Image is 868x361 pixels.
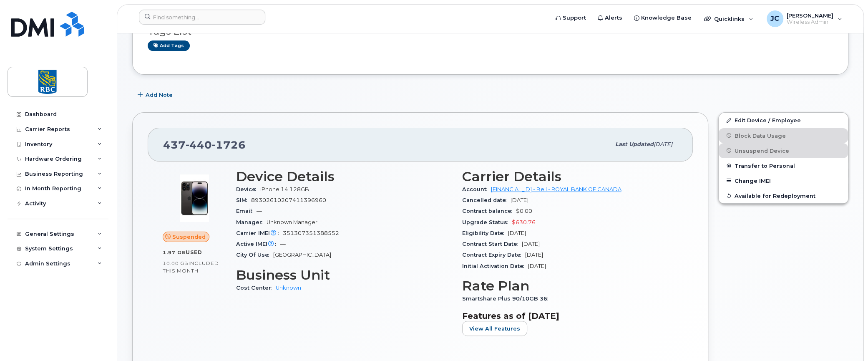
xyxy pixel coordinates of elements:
[511,197,528,203] span: [DATE]
[516,208,532,214] span: $0.00
[654,141,672,147] span: [DATE]
[251,197,326,203] span: 89302610207411396960
[719,173,848,188] button: Change IMEI
[522,241,540,247] span: [DATE]
[169,173,219,223] img: image20231002-3703462-njx0qo.jpeg
[236,285,276,291] span: Cost Center
[462,219,512,225] span: Upgrade Status
[236,197,251,203] span: SIM
[719,158,848,173] button: Transfer to Personal
[550,10,592,26] a: Support
[280,241,286,247] span: —
[462,169,678,184] h3: Carrier Details
[236,186,260,192] span: Device
[528,263,546,269] span: [DATE]
[719,188,848,203] button: Available for Redeployment
[512,219,536,225] span: $630.76
[163,250,186,255] span: 1.97 GB
[267,219,317,225] span: Unknown Manager
[148,26,833,37] h3: Tags List
[236,230,283,236] span: Carrier IMEI
[257,208,262,214] span: —
[605,14,622,22] span: Alerts
[462,252,525,258] span: Contract Expiry Date
[508,230,526,236] span: [DATE]
[787,12,833,19] span: [PERSON_NAME]
[186,139,212,151] span: 440
[462,230,508,236] span: Eligibility Date
[462,241,522,247] span: Contract Start Date
[787,19,833,25] span: Wireless Admin
[462,295,552,302] span: Smartshare Plus 90/10GB 36
[469,325,520,333] span: View All Features
[163,260,189,266] span: 10.00 GB
[462,186,491,192] span: Account
[236,241,280,247] span: Active IMEI
[132,87,180,102] button: Add Note
[146,91,173,99] span: Add Note
[698,10,759,27] div: Quicklinks
[462,311,678,321] h3: Features as of [DATE]
[641,14,692,22] span: Knowledge Base
[462,197,511,203] span: Cancelled date
[276,285,301,291] a: Unknown
[563,14,586,22] span: Support
[236,208,257,214] span: Email
[491,186,621,192] a: [FINANCIAL_ID] - Bell - ROYAL BANK OF CANADA
[462,321,527,336] button: View All Features
[525,252,543,258] span: [DATE]
[172,233,206,241] span: Suspended
[462,208,516,214] span: Contract balance
[735,192,815,199] span: Available for Redeployment
[212,139,246,151] span: 1726
[761,10,848,27] div: Jenn Carlson
[714,15,745,22] span: Quicklinks
[260,186,309,192] span: iPhone 14 128GB
[139,10,265,25] input: Find something...
[163,260,219,274] span: included this month
[148,40,190,51] a: Add tags
[163,139,246,151] span: 437
[236,219,267,225] span: Manager
[592,10,628,26] a: Alerts
[462,263,528,269] span: Initial Activation Date
[273,252,331,258] span: [GEOGRAPHIC_DATA]
[236,252,273,258] span: City Of Use
[770,14,779,24] span: JC
[186,249,202,255] span: used
[628,10,697,26] a: Knowledge Base
[719,143,848,158] button: Unsuspend Device
[615,141,654,147] span: Last updated
[236,169,452,184] h3: Device Details
[719,128,848,143] button: Block Data Usage
[735,147,789,154] span: Unsuspend Device
[719,113,848,128] a: Edit Device / Employee
[283,230,339,236] span: 351307351388552
[236,268,452,283] h3: Business Unit
[462,278,678,293] h3: Rate Plan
